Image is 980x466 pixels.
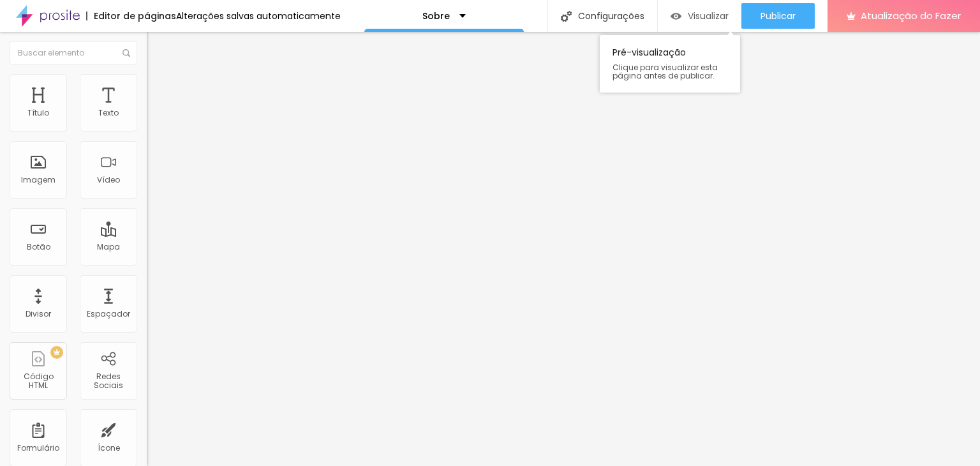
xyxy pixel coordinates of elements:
[24,371,54,391] font: Código HTML
[861,9,961,22] font: Atualização do Fazer
[87,308,130,319] font: Espaçador
[94,10,176,22] font: Editor de páginas
[122,49,130,57] img: Ícone
[671,11,681,22] img: view-1.svg
[561,11,572,22] img: Ícone
[98,107,119,118] font: Texto
[98,442,120,453] font: Ícone
[27,241,50,252] font: Botão
[612,46,686,59] font: Pré-visualização
[26,308,51,319] font: Divisor
[658,3,741,29] button: Visualizar
[97,241,120,252] font: Mapa
[21,174,56,185] font: Imagem
[761,10,796,22] font: Publicar
[612,62,718,81] font: Clique para visualizar esta página antes de publicar.
[97,174,120,185] font: Vídeo
[94,371,123,391] font: Redes Sociais
[422,10,450,22] font: Sobre
[27,107,49,118] font: Título
[741,3,815,29] button: Publicar
[17,442,59,453] font: Formulário
[578,10,644,22] font: Configurações
[688,10,729,22] font: Visualizar
[176,10,341,22] font: Alterações salvas automaticamente
[10,41,137,64] input: Buscar elemento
